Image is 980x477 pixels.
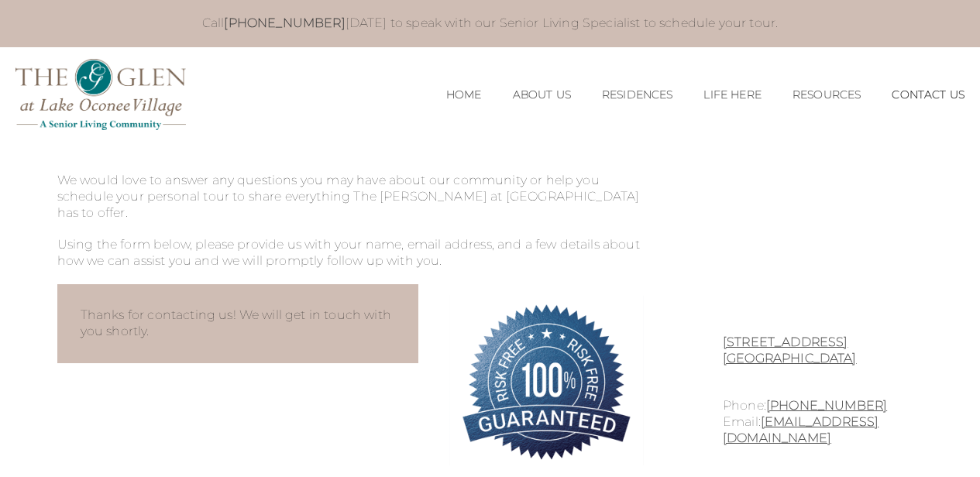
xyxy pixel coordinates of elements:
a: Resources [793,88,861,101]
a: Home [446,88,482,101]
a: [PHONE_NUMBER] [224,15,345,30]
p: We would love to answer any questions you may have about our community or help you schedule your ... [57,173,644,236]
a: Life Here [703,88,761,101]
p: Call [DATE] to speak with our Senior Living Specialist to schedule your tour. [64,15,916,32]
p: Phone: Email: [723,398,955,446]
a: About Us [513,88,571,101]
a: [PHONE_NUMBER] [766,398,887,413]
div: Thanks for contacting us! We will get in touch with you shortly. [81,307,395,340]
a: Residences [602,88,673,101]
a: [STREET_ADDRESS][GEOGRAPHIC_DATA] [723,335,857,365]
a: [EMAIL_ADDRESS][DOMAIN_NAME] [723,414,879,445]
p: Using the form below, please provide us with your name, email address, and a few details about ho... [57,237,644,269]
a: Contact Us [892,88,965,101]
img: The Glen Lake Oconee Home [15,59,186,131]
